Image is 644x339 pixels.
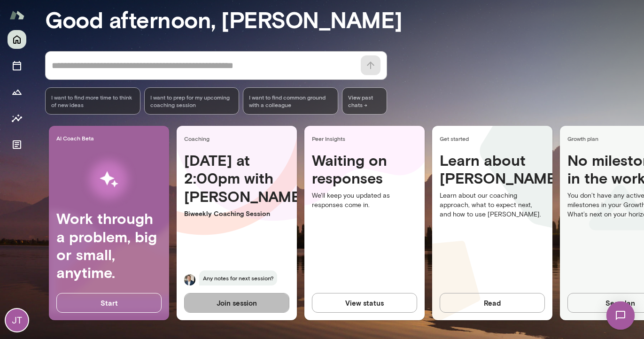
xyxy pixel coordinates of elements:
[440,135,549,142] span: Get started
[312,135,421,142] span: Peer Insights
[184,209,289,218] p: Biweekly Coaching Session
[8,83,26,101] button: Growth Plan
[199,270,277,285] span: Any notes for next session?
[8,30,26,49] button: Home
[184,274,195,285] img: Mark
[150,93,233,108] span: I want to prep for my upcoming coaching session
[8,135,26,154] button: Documents
[56,293,162,313] button: Start
[440,191,545,219] p: Learn about our coaching approach, what to expect next, and how to use [PERSON_NAME].
[67,150,151,209] img: AI Workflows
[184,135,293,142] span: Coaching
[249,93,332,108] span: I want to find common ground with a colleague
[312,191,417,210] p: We'll keep you updated as responses come in.
[144,87,240,115] div: I want to prep for my upcoming coaching session
[9,6,24,24] img: Mento
[342,87,387,115] span: View past chats ->
[243,87,338,115] div: I want to find common ground with a colleague
[8,109,26,128] button: Insights
[184,151,289,205] h4: [DATE] at 2:00pm with [PERSON_NAME]
[56,209,162,282] h4: Work through a problem, big or small, anytime.
[440,151,545,187] h4: Learn about [PERSON_NAME]
[312,293,417,313] button: View status
[45,6,644,32] h3: Good afternoon, [PERSON_NAME]
[45,87,140,115] div: I want to find more time to think of new ideas
[8,56,26,75] button: Sessions
[51,93,134,108] span: I want to find more time to think of new ideas
[184,293,289,313] button: Join session
[312,151,417,187] h4: Waiting on responses
[6,309,28,331] div: JT
[56,134,165,142] span: AI Coach Beta
[440,293,545,313] button: Read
